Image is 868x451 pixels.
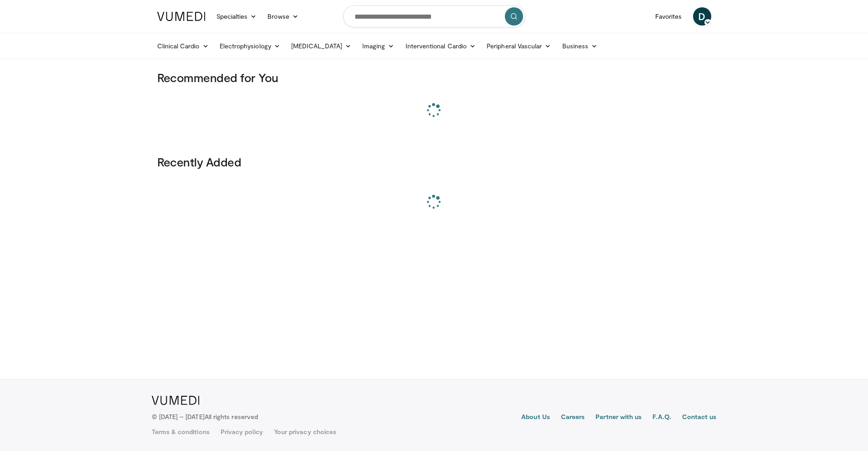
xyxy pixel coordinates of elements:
[343,5,525,27] input: Search topics, interventions
[286,37,357,55] a: [MEDICAL_DATA]
[274,427,336,436] a: Your privacy choices
[481,37,556,55] a: Peripheral Vascular
[521,412,550,423] a: About Us
[157,12,205,21] img: VuMedi Logo
[682,412,717,423] a: Contact us
[211,7,262,26] a: Specialties
[693,7,711,26] a: D
[221,427,263,436] a: Privacy policy
[262,7,304,26] a: Browse
[152,427,210,436] a: Terms & conditions
[557,37,603,55] a: Business
[400,37,482,55] a: Interventional Cardio
[596,412,642,423] a: Partner with us
[650,7,688,26] a: Favorites
[357,37,400,55] a: Imaging
[152,412,258,421] p: © [DATE] – [DATE]
[652,412,671,423] a: F.A.Q.
[205,413,258,420] span: All rights reserved
[152,396,200,405] img: VuMedi Logo
[561,412,585,423] a: Careers
[157,155,711,169] h3: Recently Added
[214,37,286,55] a: Electrophysiology
[152,37,214,55] a: Clinical Cardio
[157,70,711,85] h3: Recommended for You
